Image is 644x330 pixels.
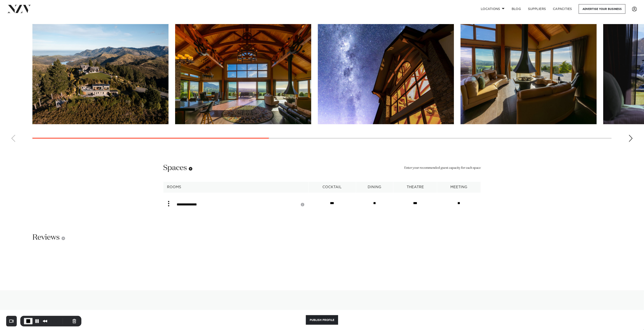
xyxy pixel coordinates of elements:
[32,24,168,124] swiper-slide: 1 / 10
[318,24,454,124] img: Oq2J6wN3qIY0dg37sbwhEZurkEIUXiKH5oXJviEm.jpg
[308,182,356,193] th: cocktail
[175,24,311,124] img: 69PwptXhTFZ4oIpxFtBUwL8GMeXj06fXBlNYPh6Z.jpg
[393,182,437,193] th: theatre
[404,166,481,171] small: Enter your recommended guest capacity for each space
[461,24,597,124] img: bRQDjHHRnOlKXVuNChHJfYI9sKMPJIDXYWjQln2Q.jpg
[461,24,597,124] swiper-slide: 7 / 10
[318,24,454,124] swiper-slide: 9 / 10
[163,163,192,173] h2: Spaces
[32,24,168,124] img: JQvGQKSPQwcS849BI0XL8dVwWMSGfu0UOd4abava.jpg
[477,4,508,14] a: Locations
[32,233,65,243] h2: Reviews
[163,309,219,319] h2: Accommodation
[579,4,625,14] a: Advertise your business
[306,315,338,325] button: Publish Profile
[356,182,393,193] th: dining
[163,182,309,193] th: Rooms
[175,24,311,124] swiper-slide: 5 / 10
[7,5,31,13] img: nzv-logo.png
[524,4,549,14] a: SUPPLIERS
[550,4,576,14] a: Capacities
[437,182,481,193] th: meeting
[508,4,524,14] a: BLOG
